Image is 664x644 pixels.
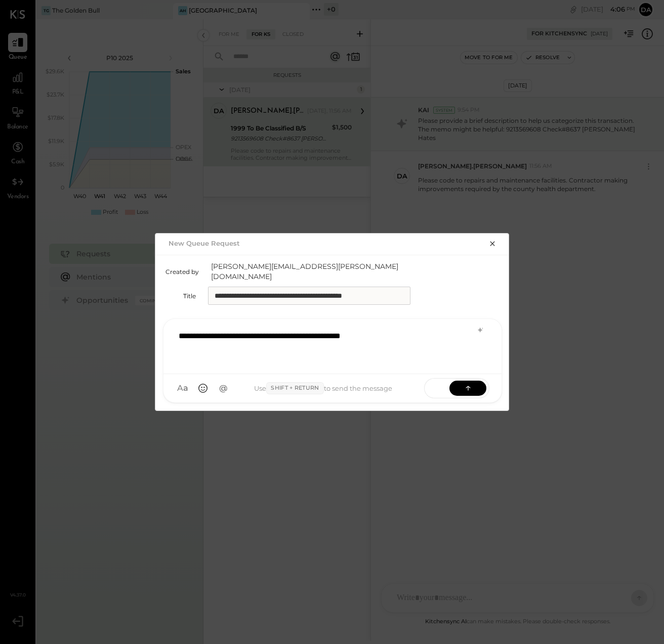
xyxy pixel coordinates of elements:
div: Use to send the message [232,382,414,394]
span: SEND [425,375,449,401]
span: a [183,383,188,393]
span: Shift + Return [266,382,323,394]
label: Created by [165,268,199,275]
span: @ [219,383,228,393]
span: [PERSON_NAME][EMAIL_ADDRESS][PERSON_NAME][DOMAIN_NAME] [211,261,413,282]
label: Title [165,292,196,300]
h2: New Queue Request [169,239,240,247]
button: Aa [174,379,192,397]
button: @ [214,379,232,397]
